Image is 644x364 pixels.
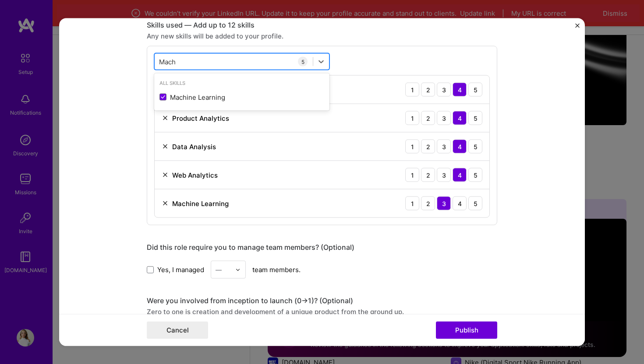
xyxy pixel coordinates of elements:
[453,196,467,210] div: 4
[405,83,419,97] div: 1
[162,143,169,150] img: Remove
[421,140,435,154] div: 2
[147,321,208,339] button: Cancel
[162,171,169,178] img: Remove
[172,142,216,151] div: Data Analysis
[157,265,204,274] span: Yes, I managed
[437,140,451,154] div: 3
[147,261,497,279] div: team members.
[453,140,467,154] div: 4
[235,267,241,272] img: drop icon
[147,296,497,305] div: Were you involved from inception to launch (0 -> 1)? (Optional)
[468,168,482,182] div: 5
[468,196,482,210] div: 5
[453,83,467,97] div: 4
[437,168,451,182] div: 3
[172,199,229,208] div: Machine Learning
[437,196,451,210] div: 3
[147,31,497,41] div: Any new skills will be added to your profile.
[147,21,497,30] div: Skills used — Add up to 12 skills
[172,113,229,122] div: Product Analytics
[405,111,419,125] div: 1
[575,24,580,33] button: Close
[147,307,497,316] div: Zero to one is creation and development of a unique product from the ground up.
[216,265,222,274] div: —
[453,111,467,125] div: 4
[437,83,451,97] div: 3
[147,243,497,252] div: Did this role require you to manage team members? (Optional)
[154,79,329,88] div: All Skills
[468,111,482,125] div: 5
[159,92,324,101] div: Machine Learning
[421,168,435,182] div: 2
[298,57,308,66] div: 5
[162,115,169,122] img: Remove
[421,83,435,97] div: 2
[172,170,218,179] div: Web Analytics
[436,321,497,339] button: Publish
[421,196,435,210] div: 2
[453,168,467,182] div: 4
[468,140,482,154] div: 5
[405,140,419,154] div: 1
[405,196,419,210] div: 1
[421,111,435,125] div: 2
[405,168,419,182] div: 1
[162,200,169,207] img: Remove
[437,111,451,125] div: 3
[468,83,482,97] div: 5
